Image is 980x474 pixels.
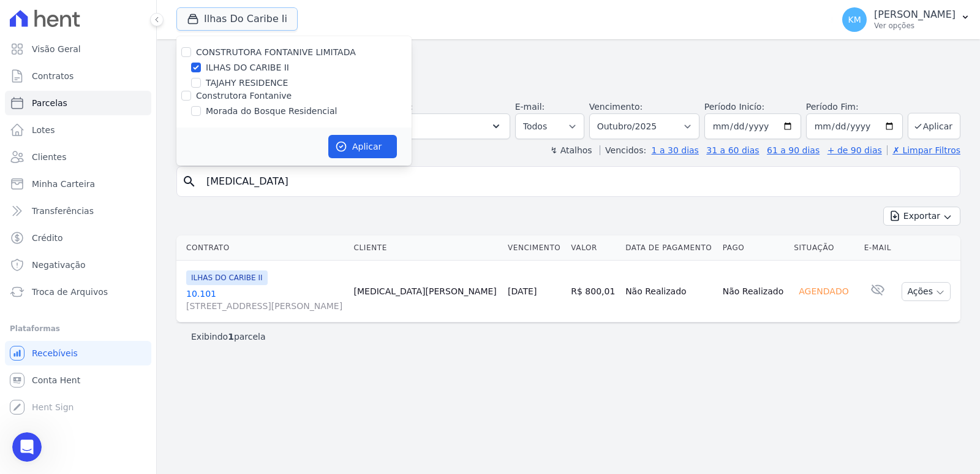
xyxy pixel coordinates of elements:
span: Troca de Arquivos [32,286,108,298]
i: search [182,174,197,189]
label: Vencimento: [589,102,643,112]
a: TR_TR_2025...112326.ret [20,288,191,301]
label: TAJAHY RESIDENCE [206,77,288,90]
button: Aplicar [908,113,960,139]
span: ILHAS DO CARIBE II [186,270,268,285]
div: Plataformas [10,321,146,336]
span: Minha Carteira [32,178,95,190]
b: 1 [228,332,234,342]
a: Contratos [5,64,151,88]
button: Início [192,5,215,28]
div: Agendado [794,283,853,300]
a: 61 a 90 dias [767,145,820,155]
div: tajahy - clicamos em aprovar ontem e agora novamente, pode dar uma olhada por favor? [54,65,225,101]
span: Contratos [32,70,73,82]
span: Lotes [32,124,55,136]
h1: Adriane [59,6,97,15]
a: Crédito [5,226,151,250]
td: [MEDICAL_DATA][PERSON_NAME] [349,261,503,323]
button: Selecionador de Emoji [39,380,48,390]
p: [PERSON_NAME] [874,9,956,21]
td: Não Realizado [718,261,790,323]
th: Cliente [349,235,503,261]
th: Contrato [176,235,349,261]
input: Buscar por nome do lote ou do cliente [199,169,955,194]
label: ILHAS DO CARIBE II [206,61,289,74]
a: 31 a 60 dias [706,145,759,155]
a: Negativação [5,253,151,277]
button: Start recording [78,380,88,390]
a: Recebíveis [5,341,151,365]
label: Período Fim: [806,101,903,113]
div: ate dia [DATE] precisamos de uma tratativa do Tech porque nossa contabilidade fecha os valores. [54,117,225,153]
button: Ilhas Do Caribe Ii [176,7,298,31]
label: Período Inicío: [704,102,764,112]
p: Ativo [59,15,80,28]
a: Visão Geral [5,37,151,61]
th: E-mail [859,235,897,261]
img: Profile image for Adriane [35,7,55,26]
a: Parcelas [5,91,151,115]
label: Morada do Bosque Residencial [206,105,337,118]
div: ok [205,318,235,345]
div: Fechar [215,5,237,27]
span: KM [848,15,861,24]
span: Parcelas [32,97,67,109]
p: Exibindo parcela [191,331,266,343]
textarea: Envie uma mensagem... [10,354,235,375]
button: go back [8,5,31,28]
button: Enviar uma mensagem [210,375,230,395]
div: Adriane diz… [10,222,235,250]
label: Construtora Fontanive [196,91,292,101]
td: Não Realizado [620,261,718,323]
div: TR_TR_2025...112326.ret [32,288,140,300]
button: Aplicar [328,135,397,158]
button: Selecionador de GIF [58,380,68,390]
label: ↯ Atalhos [550,145,592,155]
div: Kel, arquivo retorno de inclusão do Tajahy: [20,258,191,281]
div: por aqui ainda não faço nada então né? vou aguardar o retorno de vcse os codigos de confirmação etc [44,161,235,212]
div: Kerolayne diz… [10,161,235,222]
div: Kerolayne diz… [10,318,235,355]
span: Visão Geral [32,43,81,55]
a: ✗ Limpar Filtros [887,145,960,155]
div: Kel, arquivo retorno de inclusão do Tajahy:TR_TR_2025...112326.ret [10,250,201,308]
button: KM [PERSON_NAME] Ver opções [832,2,980,37]
label: CONSTRUTORA FONTANIVE LIMITADA [196,47,356,57]
span: [STREET_ADDRESS][PERSON_NAME] [186,300,344,312]
div: Adriane diz… [10,250,235,318]
th: Data de Pagamento [620,235,718,261]
td: R$ 800,01 [566,261,620,323]
th: Vencimento [503,235,566,261]
a: Lotes [5,118,151,142]
span: Conta Hent [32,374,80,386]
button: Upload do anexo [19,380,29,390]
p: Ver opções [874,21,956,31]
iframe: Intercom live chat [12,432,42,462]
span: Crédito [32,232,63,244]
span: Recebíveis [32,347,78,359]
label: Vencidos: [600,145,646,155]
h2: Parcelas [176,49,960,71]
th: Valor [566,235,620,261]
span: Clientes [32,151,66,163]
a: + de 90 dias [827,145,882,155]
button: Exportar [883,207,960,226]
div: Vou verificar do Tajahy. [10,222,128,249]
a: 10.101[STREET_ADDRESS][PERSON_NAME] [186,288,344,312]
a: Minha Carteira [5,172,151,196]
div: ok [215,326,225,338]
div: ate dia [DATE] precisamos de uma tratativa do Tech porque nossa contabilidade fecha os valores. [44,109,235,160]
div: por aqui ainda não faço nada então né? vou aguardar o retorno de vcse os codigos de confirmação etc [54,169,225,205]
a: Transferências [5,199,151,223]
button: Todos [373,113,510,139]
button: Ações [902,282,951,301]
a: [DATE] [508,286,537,296]
a: 1 a 30 dias [652,145,699,155]
span: Negativação [32,259,86,271]
a: Clientes [5,145,151,169]
a: Conta Hent [5,368,151,392]
label: E-mail: [515,102,545,112]
th: Situação [789,235,859,261]
th: Pago [718,235,790,261]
